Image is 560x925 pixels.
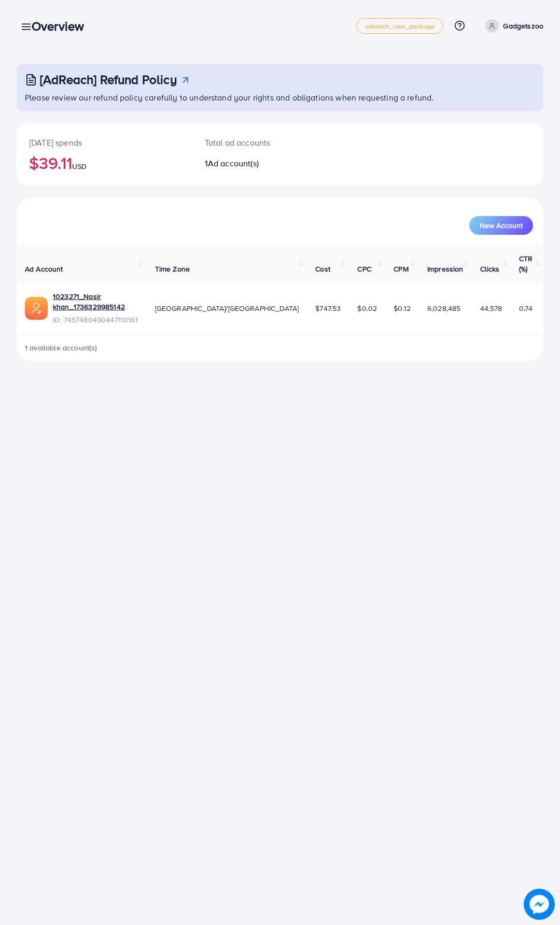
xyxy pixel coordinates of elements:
[427,264,464,274] span: Impression
[205,136,312,149] p: Total ad accounts
[394,264,408,274] span: CPM
[25,343,97,353] span: 1 available account(s)
[155,264,190,274] span: Time Zone
[524,889,555,920] img: image
[72,161,87,172] span: USD
[208,158,259,169] span: Ad account(s)
[480,264,500,274] span: Clicks
[394,303,411,314] span: $0.12
[53,291,138,312] a: 1023271_Nasir khan_1736329985142
[29,136,180,149] p: [DATE] spends
[356,18,443,34] a: adreach_new_package
[155,303,299,314] span: [GEOGRAPHIC_DATA]/[GEOGRAPHIC_DATA]
[53,315,138,325] span: ID: 7457480490447110161
[469,216,533,235] button: New Account
[365,23,435,30] span: adreach_new_package
[519,253,533,274] span: CTR (%)
[315,264,330,274] span: Cost
[29,153,180,173] h2: $39.11
[519,303,533,314] span: 0.74
[205,159,312,168] h2: 1
[481,19,543,33] a: Gadgetszoo
[503,20,543,32] p: Gadgetszoo
[315,303,341,314] span: $747.53
[25,91,537,104] p: Please review our refund policy carefully to understand your rights and obligations when requesti...
[480,303,502,314] span: 44,578
[427,303,460,314] span: 6,028,485
[32,19,92,34] h3: Overview
[357,264,371,274] span: CPC
[25,297,48,320] img: ic-ads-acc.e4c84228.svg
[40,72,177,87] h3: [AdReach] Refund Policy
[357,303,377,314] span: $0.02
[480,222,523,229] span: New Account
[25,264,63,274] span: Ad Account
